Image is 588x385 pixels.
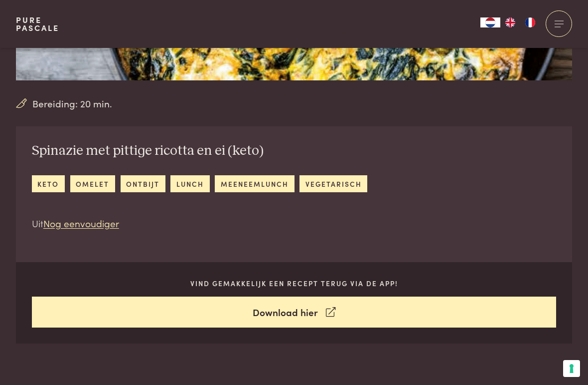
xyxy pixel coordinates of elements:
[215,175,294,192] a: meeneemlunch
[32,96,112,111] span: Bereiding: 20 min.
[480,17,540,27] aside: Language selected: Nederlands
[520,17,540,27] a: FR
[16,16,59,32] a: PurePascale
[32,142,368,160] h2: Spinazie met pittige ricotta en ei (keto)
[32,216,368,231] p: Uit
[299,175,367,192] a: vegetarisch
[480,17,500,27] div: Language
[480,17,500,27] a: NL
[32,175,65,192] a: keto
[121,175,165,192] a: ontbijt
[563,360,580,377] button: Uw voorkeuren voor toestemming voor trackingtechnologieën
[500,17,540,27] ul: Language list
[43,216,119,230] a: Nog eenvoudiger
[70,175,115,192] a: omelet
[170,175,209,192] a: lunch
[32,278,557,289] p: Vind gemakkelijk een recept terug via de app!
[500,17,520,27] a: EN
[32,297,557,328] a: Download hier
